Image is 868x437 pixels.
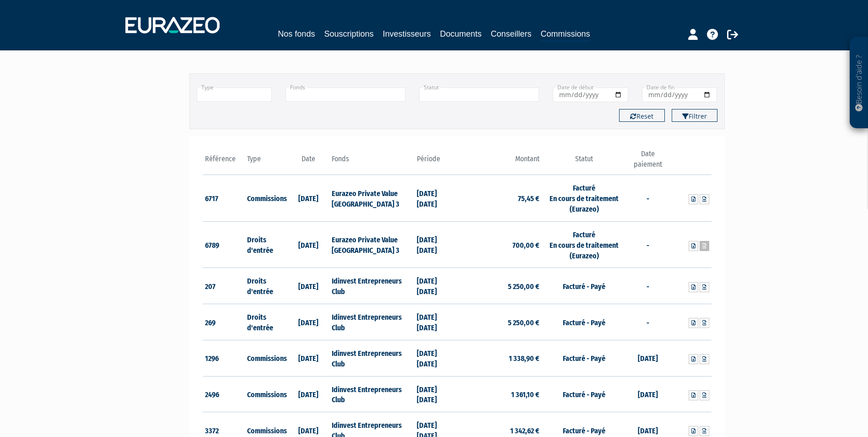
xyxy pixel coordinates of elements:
[542,304,626,340] td: Facturé - Payé
[457,340,542,376] td: 1 338,90 €
[415,149,457,175] th: Période
[626,221,669,268] td: -
[245,304,287,340] td: Droits d'entrée
[491,27,532,40] a: Conseillers
[415,221,457,268] td: [DATE] [DATE]
[672,109,717,122] button: Filtrer
[542,149,626,175] th: Statut
[854,42,864,124] p: Besoin d'aide ?
[626,340,669,376] td: [DATE]
[542,268,626,304] td: Facturé - Payé
[203,221,245,268] td: 6789
[542,340,626,376] td: Facturé - Payé
[415,175,457,222] td: [DATE] [DATE]
[245,149,287,175] th: Type
[457,268,542,304] td: 5 250,00 €
[626,304,669,340] td: -
[287,221,330,268] td: [DATE]
[457,304,542,340] td: 5 250,00 €
[329,304,414,340] td: Idinvest Entrepreneurs Club
[287,268,330,304] td: [DATE]
[626,149,669,175] th: Date paiement
[203,149,245,175] th: Référence
[415,268,457,304] td: [DATE] [DATE]
[457,149,542,175] th: Montant
[203,304,245,340] td: 269
[415,304,457,340] td: [DATE] [DATE]
[329,376,414,412] td: Idinvest Entrepreneurs Club
[415,376,457,412] td: [DATE] [DATE]
[203,268,245,304] td: 207
[287,175,330,222] td: [DATE]
[329,149,414,175] th: Fonds
[203,376,245,412] td: 2496
[278,27,315,40] a: Nos fonds
[245,268,287,304] td: Droits d'entrée
[245,221,287,268] td: Droits d'entrée
[415,340,457,376] td: [DATE] [DATE]
[245,376,287,412] td: Commissions
[245,175,287,222] td: Commissions
[542,221,626,268] td: Facturé En cours de traitement (Eurazeo)
[329,175,414,222] td: Eurazeo Private Value [GEOGRAPHIC_DATA] 3
[542,376,626,412] td: Facturé - Payé
[287,376,330,412] td: [DATE]
[541,27,590,42] a: Commissions
[203,175,245,222] td: 6717
[329,268,414,304] td: Idinvest Entrepreneurs Club
[440,27,482,40] a: Documents
[457,376,542,412] td: 1 361,10 €
[125,17,220,33] img: 1732889491-logotype_eurazeo_blanc_rvb.png
[329,340,414,376] td: Idinvest Entrepreneurs Club
[626,175,669,222] td: -
[203,340,245,376] td: 1296
[542,175,626,222] td: Facturé En cours de traitement (Eurazeo)
[619,109,665,122] button: Reset
[324,27,373,40] a: Souscriptions
[457,175,542,222] td: 75,45 €
[287,340,330,376] td: [DATE]
[287,149,330,175] th: Date
[329,221,414,268] td: Eurazeo Private Value [GEOGRAPHIC_DATA] 3
[383,27,431,40] a: Investisseurs
[287,304,330,340] td: [DATE]
[457,221,542,268] td: 700,00 €
[626,268,669,304] td: -
[626,376,669,412] td: [DATE]
[245,340,287,376] td: Commissions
